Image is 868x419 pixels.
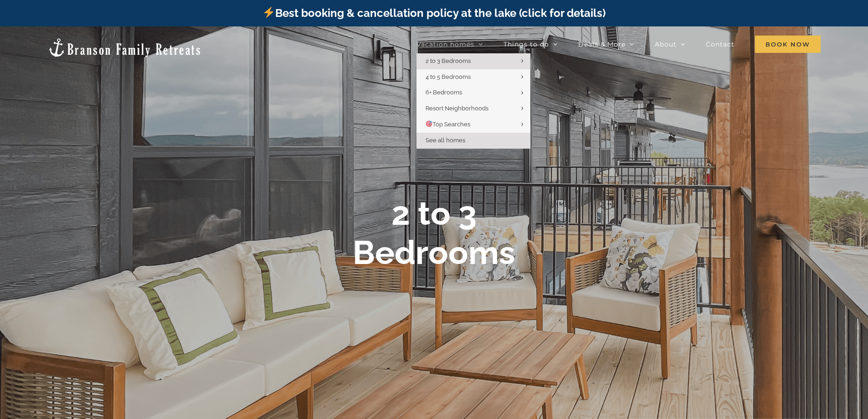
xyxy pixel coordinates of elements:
a: About [655,35,685,53]
span: 4 to 5 Bedrooms [426,73,471,80]
a: Resort Neighborhoods [416,101,530,117]
img: 🎯 [426,121,432,127]
img: Branson Family Retreats Logo [47,37,202,58]
a: See all homes [416,133,530,149]
span: 6+ Bedrooms [426,89,462,96]
a: 6+ Bedrooms [416,85,530,101]
span: Vacation homes [416,41,474,47]
a: 4 to 5 Bedrooms [416,69,530,85]
a: Contact [706,35,734,53]
b: 2 to 3 Bedrooms [353,194,515,272]
a: Best booking & cancellation policy at the lake (click for details) [262,6,605,20]
span: Resort Neighborhoods [426,105,488,112]
span: Book Now [755,36,821,53]
nav: Main Menu [416,35,821,53]
a: Book Now [755,35,821,53]
span: 2 to 3 Bedrooms [426,57,471,64]
span: About [655,41,677,47]
span: Top Searches [426,121,470,128]
a: Things to do [503,35,558,53]
a: 🎯Top Searches [416,117,530,133]
span: Contact [706,41,734,47]
a: 2 to 3 Bedrooms [416,53,530,69]
span: Deals & More [578,41,626,47]
a: Deals & More [578,35,634,53]
a: Vacation homes [416,35,483,53]
img: ⚡️ [263,7,274,18]
span: See all homes [426,137,465,144]
span: Things to do [503,41,549,47]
